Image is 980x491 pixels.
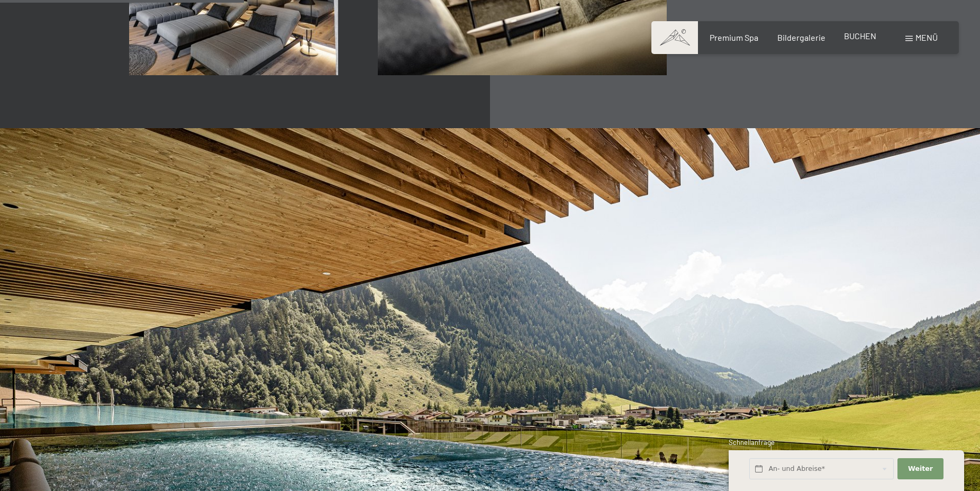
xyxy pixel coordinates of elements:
[777,32,825,42] a: Bildergalerie
[897,458,943,480] button: Weiter
[915,32,938,42] span: Menü
[844,31,876,41] a: BUCHEN
[729,438,775,447] span: Schnellanfrage
[908,464,933,474] span: Weiter
[710,32,758,42] a: Premium Spa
